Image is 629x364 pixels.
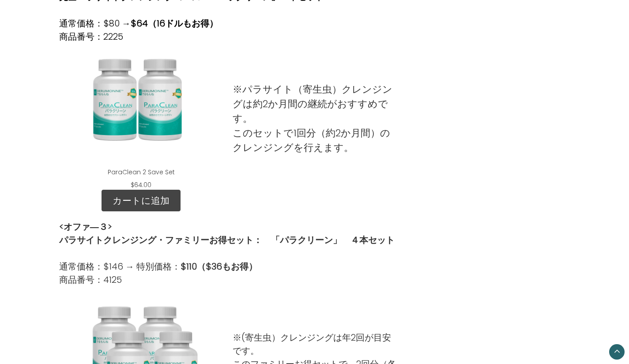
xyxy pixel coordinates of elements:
[59,234,395,246] strong: パラサイトクレンジング・ファミリーお得セット： 「パラクリーン」 ４本セット
[108,168,175,176] a: ParaClean 2 Save Set
[131,17,218,30] strong: $64（16ドルもお得）
[59,43,223,190] div: ParaClean 2 Save Set
[59,260,395,286] p: 通常価格：$146 → 特別価格： 商品番号：4125
[102,190,181,212] a: カートに追加
[233,82,397,155] p: ※パラサイト（寄生虫）クレンジングは約2か月間の継続がおすすめです。 このセットで1回分（約2か月間）のクレンジングを行えます。
[59,17,324,43] p: 通常価格：$80 → 商品番号：2225
[125,180,157,190] div: $64.00
[181,260,257,273] strong: $110（$36もお得）
[59,221,112,233] strong: <オファ―３>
